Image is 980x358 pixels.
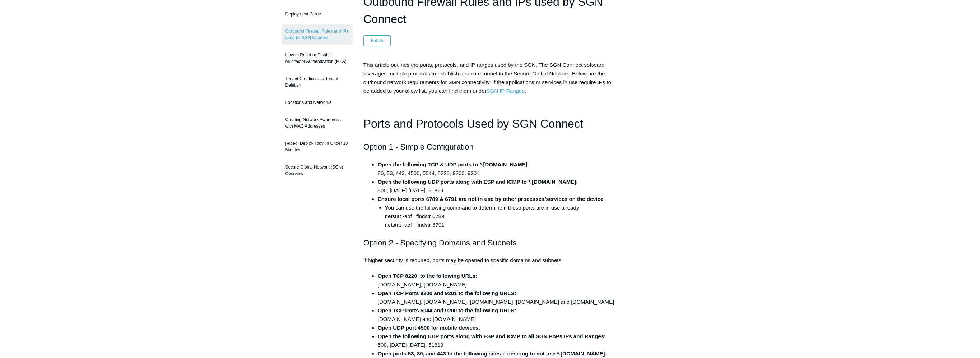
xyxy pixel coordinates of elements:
a: [Video] Deploy Todyl in Under 10 Minutes [282,137,353,157]
li: [DOMAIN_NAME], [DOMAIN_NAME], [DOMAIN_NAME], [DOMAIN_NAME] and [DOMAIN_NAME] [378,289,617,306]
strong: Open the following TCP & UDP ports to *.[DOMAIN_NAME]: [378,161,529,167]
strong: Open the following UDP ports along with ESP and ICMP to *.[DOMAIN_NAME]: [378,179,578,185]
h2: Option 2 - Specifying Domains and Subnets [363,237,617,249]
a: Locations and Networks [282,96,353,109]
span: This article outlines the ports, protocols, and IP ranges used by the SGN. The SGN Connect softwa... [363,62,611,94]
strong: Open TCP Ports 5044 and 9200 to the following URLS: [378,307,516,313]
strong: Open TCP 8220 to the following URLs: [378,273,477,279]
strong: Open the following UDP ports along with ESP and ICMP to all SGN PoPs IPs and Ranges: [378,333,606,339]
a: Deployment Guide [282,7,353,21]
p: If higher security is required, ports may be opened to specific domains and subnets. [363,256,617,265]
a: Creating Network Awareness with MAC Addresses [282,113,353,133]
strong: Ensure local ports 6789 & 6791 are not in use by other processes/services on the device [378,196,604,202]
li: 500, [DATE]-[DATE], 51819 [378,178,617,195]
strong: Open ports 53, 80, and 443 to the following sites if desiring to not use *.[DOMAIN_NAME]: [378,350,607,357]
li: 500, [DATE]-[DATE], 51819 [378,332,617,349]
h1: Ports and Protocols Used by SGN Connect [363,115,617,133]
button: Follow Article [363,35,391,46]
a: How to Reset or Disable Multifactor Authentication (MFA) [282,48,353,68]
a: Outbound Firewall Rules and IPs used by SGN Connect [282,24,353,45]
li: 80, 53, 443, 4500, 5044, 8220, 9200, 9201 [378,160,617,178]
h2: Option 1 - Simple Configuration [363,141,617,153]
li: You can use the following command to determine if these ports are in use already: netstat -aof | ... [385,203,617,229]
a: Secure Global Network (SGN) Overview [282,160,353,180]
a: SGN IP Ranges [486,88,524,94]
strong: Open UDP port 4500 for mobile devices. [378,325,480,331]
a: Tenant Creation and Tenant Deletion [282,72,353,92]
strong: Open TCP Ports 9200 and 9201 to the following URLS: [378,290,516,296]
li: [DOMAIN_NAME] and [DOMAIN_NAME] [378,306,617,323]
li: [DOMAIN_NAME], [DOMAIN_NAME] [378,272,617,289]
